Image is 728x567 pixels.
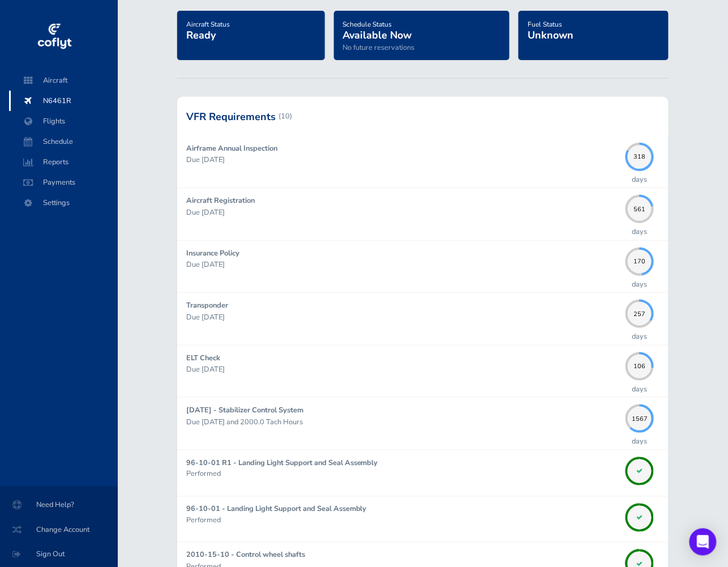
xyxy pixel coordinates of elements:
span: N6461R [20,91,106,111]
span: Ready [186,28,216,42]
strong: 96-10-01 - Landing Light Support and Seal Assembly [186,504,367,514]
p: Due [DATE] [186,259,620,270]
a: Airframe Annual Inspection Due [DATE] 318days [177,136,669,187]
p: Due [DATE] [186,154,620,165]
p: days [632,279,648,290]
span: Flights [20,111,106,131]
p: Due [DATE] and 2000.0 Tach Hours [186,416,620,428]
span: Reports [20,152,106,172]
p: Due [DATE] [186,312,620,323]
p: days [632,174,648,185]
strong: ELT Check [186,353,220,363]
a: ELT Check Due [DATE] 106days [177,346,669,397]
p: days [632,436,648,447]
div: Open Intercom Messenger [690,528,717,556]
strong: Transponder [186,300,228,310]
span: Schedule [20,131,106,152]
strong: Airframe Annual Inspection [186,143,277,154]
span: Sign Out [14,544,104,565]
span: 1567 [626,414,654,420]
p: days [632,383,648,395]
strong: 96-10-01 R1 - Landing Light Support and Seal Assembly [186,458,378,468]
p: days [632,226,648,237]
span: 561 [626,204,654,211]
a: [DATE] - Stabilizer Control System Due [DATE] and 2000.0 Tach Hours 1567days [177,398,669,449]
a: Schedule StatusAvailable Now [343,16,412,42]
span: Unknown [528,28,573,42]
p: Due [DATE] [186,364,620,375]
p: Due [DATE] [186,207,620,218]
a: Transponder Due [DATE] 257days [177,293,669,344]
span: Aircraft [20,70,106,91]
span: Available Now [343,28,412,42]
span: Settings [20,193,106,213]
span: 318 [626,152,654,159]
img: coflyt logo [36,20,73,54]
span: No future reservations [343,42,415,53]
a: Aircraft Registration Due [DATE] 561days [177,188,669,240]
a: 96-10-01 - Landing Light Support and Seal Assembly Performed [177,497,669,543]
span: 106 [626,362,654,368]
p: Performed [186,468,620,480]
span: Change Account [14,519,104,540]
strong: [DATE] - Stabilizer Control System [186,405,303,415]
a: 96-10-01 R1 - Landing Light Support and Seal Assembly Performed [177,450,669,496]
span: 257 [626,309,654,316]
span: 170 [626,257,654,263]
strong: 2010-15-10 - Control wheel shafts [186,550,305,560]
a: Insurance Policy Due [DATE] 170days [177,241,669,292]
span: Need Help? [14,494,104,515]
span: Payments [20,172,106,193]
span: Aircraft Status [186,20,230,29]
p: days [632,331,648,342]
p: Performed [186,515,620,526]
strong: Insurance Policy [186,248,239,258]
strong: Aircraft Registration [186,195,255,206]
span: Fuel Status [528,20,562,29]
span: Schedule Status [343,20,392,29]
